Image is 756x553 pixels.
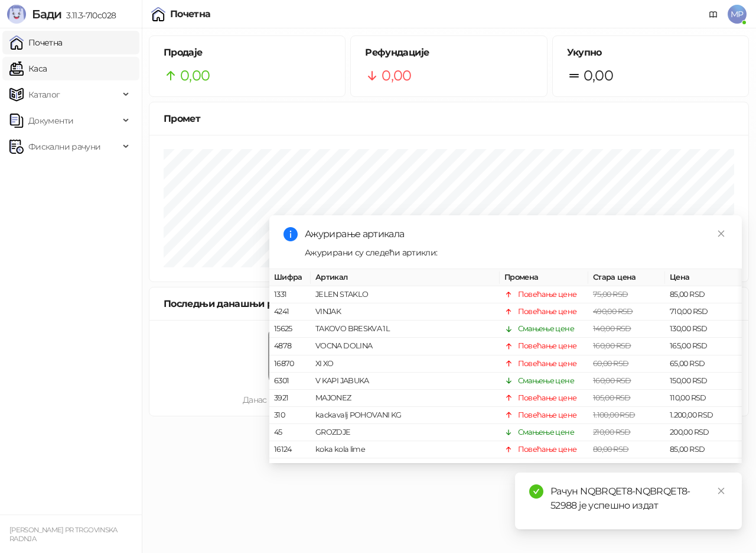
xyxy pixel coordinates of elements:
td: 85,00 RSD [665,286,742,303]
div: Повећање цене [518,306,577,318]
h5: Продаје [164,46,331,60]
span: Каталог [28,83,60,106]
span: 1.100,00 RSD [593,410,635,419]
td: 150,00 RSD [665,373,742,390]
td: 1331 [269,286,311,303]
div: Данас нема издатих рачуна [168,393,427,406]
div: Ажурирање артикала [305,227,728,241]
td: 5993 [269,458,311,476]
th: Шифра [269,269,311,286]
span: 0,00 [180,64,210,87]
div: Повећање цене [518,461,577,473]
td: VOCNA DOLINA [311,338,500,355]
div: Промет [164,111,734,126]
td: 15625 [269,321,311,338]
div: Смањење цене [518,426,574,438]
th: Цена [665,269,742,286]
td: 230,00 RSD [665,458,742,476]
td: GROZDJE [311,424,500,441]
a: Почетна [9,31,63,54]
td: 4878 [269,338,311,355]
td: 130,00 RSD [665,321,742,338]
td: V KAPI JABUKA [311,373,500,390]
td: JELEN STAKLO [311,286,500,303]
a: Документација [704,5,723,24]
span: Фискални рачуни [28,135,100,159]
div: Повећање цене [518,392,577,404]
td: 165,00 RSD [665,338,742,355]
td: 16124 [269,441,311,458]
div: Смањење цене [518,323,574,335]
div: Ажурирани су следећи артикли: [305,246,728,259]
a: Close [715,227,728,240]
span: 0,00 [382,64,411,87]
span: 3.11.3-710c028 [61,10,116,21]
span: 140,00 RSD [593,324,631,333]
small: [PERSON_NAME] PR TRGOVINSKA RADNJA [9,526,118,543]
th: Промена [500,269,588,286]
td: mleko moja kravica 1.5 [311,458,500,476]
span: 160,00 RSD [593,376,631,385]
span: 220,00 RSD [593,462,632,471]
td: kackavalj POHOVANI KG [311,407,500,424]
td: TAKOVO BRESKVA 1L [311,321,500,338]
td: 6301 [269,373,311,390]
td: 3921 [269,390,311,407]
span: close [717,229,725,238]
td: XI XO [311,355,500,373]
td: VINJAK [311,303,500,321]
td: 1.200,00 RSD [665,407,742,424]
span: 490,00 RSD [593,307,633,316]
td: 45 [269,424,311,441]
span: 60,00 RSD [593,359,628,368]
div: Почетна [170,9,211,19]
td: 710,00 RSD [665,303,742,321]
span: 80,00 RSD [593,445,628,454]
span: Бади [32,7,61,21]
div: Повећање цене [518,444,577,455]
div: Повећање цене [518,358,577,370]
span: 0,00 [584,64,613,87]
span: info-circle [283,227,298,241]
td: MAJONEZ [311,390,500,407]
td: 110,00 RSD [665,390,742,407]
td: 4241 [269,303,311,321]
th: Стара цена [588,269,665,286]
h5: Рефундације [365,46,532,60]
td: 85,00 RSD [665,441,742,458]
a: Close [715,484,728,497]
td: koka kola lime [311,441,500,458]
a: Каса [9,57,47,80]
td: 310 [269,407,311,424]
span: 75,00 RSD [593,290,628,299]
span: Документи [28,109,73,132]
span: MP [728,5,747,24]
td: 200,00 RSD [665,424,742,441]
td: 65,00 RSD [665,355,742,373]
span: check-circle [529,484,543,499]
h5: Укупно [567,46,734,60]
div: Повећање цене [518,289,577,300]
span: 210,00 RSD [593,428,631,436]
td: 16870 [269,355,311,373]
img: Logo [7,5,26,24]
span: close [717,487,725,495]
div: Повећање цене [518,340,577,352]
span: 160,00 RSD [593,341,631,350]
th: Артикал [311,269,500,286]
div: Смањење цене [518,375,574,387]
div: Повећање цене [518,409,577,421]
span: 105,00 RSD [593,393,631,402]
div: Последњи данашњи рачуни [164,296,325,311]
div: Рачун NQBRQET8-NQBRQET8-52988 је успешно издат [550,484,728,513]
